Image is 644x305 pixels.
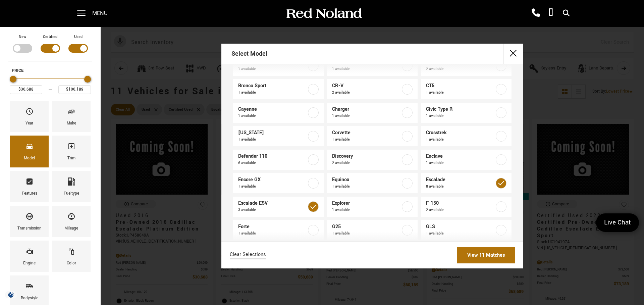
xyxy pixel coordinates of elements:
[84,76,91,83] div: Maximum Price
[332,113,400,119] span: 1 available
[238,106,307,113] span: Cayenne
[426,113,494,119] span: 1 available
[426,83,494,89] span: CT5
[67,211,75,225] span: Mileage
[238,160,307,166] span: 6 available
[58,85,91,94] input: Maximum
[233,220,324,240] a: Forte1 available
[327,197,418,217] a: Explorer1 available
[10,85,42,94] input: Minimum
[238,183,307,190] span: 1 available
[426,153,494,160] span: Enclave
[64,190,79,197] div: Fueltype
[426,66,494,72] span: 2 available
[67,106,75,120] span: Make
[25,106,34,120] span: Year
[233,150,324,170] a: Defender 1106 available
[332,207,400,213] span: 1 available
[238,83,307,89] span: Bronco Sport
[238,153,307,160] span: Defender 110
[426,223,494,230] span: GLS
[17,225,42,232] div: Transmission
[22,190,37,197] div: Features
[503,44,523,64] button: close
[52,136,91,167] div: TrimTrim
[421,79,512,99] a: CT51 available
[12,67,89,73] h5: Price
[67,260,76,267] div: Color
[10,206,49,237] div: TransmissionTransmission
[332,89,400,96] span: 2 available
[327,126,418,146] a: Corvette1 available
[332,153,400,160] span: Discovery
[24,155,35,162] div: Model
[426,183,494,190] span: 8 available
[327,220,418,240] a: G251 available
[601,218,634,227] span: Live Chat
[67,120,76,127] div: Make
[421,220,512,240] a: GLS1 available
[25,211,34,225] span: Transmission
[52,206,91,237] div: MileageMileage
[285,8,362,19] img: Red Noland Auto Group
[233,103,324,123] a: Cayenne1 available
[238,207,307,213] span: 3 available
[421,126,512,146] a: Crosstrek1 available
[230,251,266,259] a: Clear Selections
[67,246,75,260] span: Color
[238,230,307,237] span: 1 available
[23,260,36,267] div: Engine
[426,207,494,213] span: 2 available
[52,241,91,272] div: ColorColor
[332,83,400,89] span: CR-V
[67,141,75,155] span: Trim
[332,136,400,143] span: 1 available
[238,66,307,72] span: 1 available
[327,79,418,99] a: CR-V2 available
[238,89,307,96] span: 1 available
[233,126,324,146] a: [US_STATE]1 available
[19,34,26,40] label: New
[327,150,418,170] a: Discovery2 available
[8,34,92,61] div: Filter by Vehicle Type
[327,56,418,76] a: Aviator1 available
[52,101,91,132] div: MakeMake
[332,183,400,190] span: 1 available
[426,230,494,237] span: 1 available
[426,130,494,136] span: Crosstrek
[233,173,324,193] a: Encore GX1 available
[421,56,512,76] a: Bronco2 available
[25,120,33,127] div: Year
[238,130,307,136] span: [US_STATE]
[238,113,307,119] span: 1 available
[332,160,400,166] span: 2 available
[10,76,16,83] div: Minimum Price
[426,200,494,207] span: F-150
[327,103,418,123] a: Charger1 available
[332,66,400,72] span: 1 available
[596,213,639,232] a: Live Chat
[25,246,34,260] span: Engine
[67,176,75,190] span: Fueltype
[233,79,324,99] a: Bronco Sport1 available
[332,230,400,237] span: 1 available
[21,295,38,302] div: Bodystyle
[332,200,400,207] span: Explorer
[457,247,515,263] a: View 11 Matches
[74,34,83,40] label: Used
[421,173,512,193] a: Escalade8 available
[10,73,91,94] div: Price
[426,106,494,113] span: Civic Type R
[3,291,19,298] section: Click to Open Cookie Consent Modal
[332,130,400,136] span: Corvette
[10,136,49,167] div: ModelModel
[332,223,400,230] span: G25
[332,106,400,113] span: Charger
[238,136,307,143] span: 1 available
[67,155,75,162] div: Trim
[231,44,267,63] h2: Select Model
[421,197,512,217] a: F-1502 available
[426,160,494,166] span: 1 available
[10,171,49,202] div: FeaturesFeatures
[25,176,34,190] span: Features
